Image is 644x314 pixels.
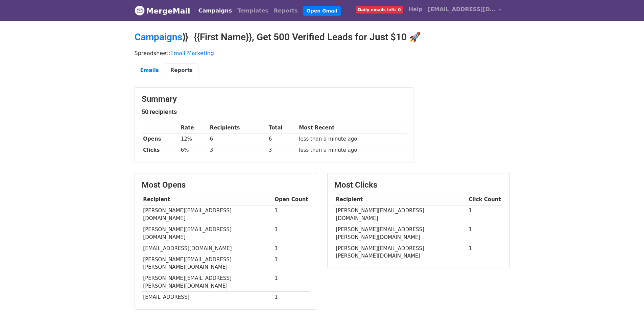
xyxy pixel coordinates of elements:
[467,194,503,205] th: Click Count
[142,243,273,254] td: [EMAIL_ADDRESS][DOMAIN_NAME]
[267,122,297,134] th: Total
[353,3,406,16] a: Daily emails left: 0
[208,145,267,156] td: 3
[406,3,425,16] a: Help
[297,145,406,156] td: less than a minute ago
[135,31,182,43] a: Campaigns
[303,6,341,16] a: Open Gmail
[271,4,301,18] a: Reports
[334,243,467,261] td: [PERSON_NAME][EMAIL_ADDRESS][PERSON_NAME][DOMAIN_NAME]
[165,64,198,77] a: Reports
[267,145,297,156] td: 3
[142,205,273,224] td: [PERSON_NAME][EMAIL_ADDRESS][DOMAIN_NAME]
[179,122,208,134] th: Rate
[142,94,406,104] h3: Summary
[142,292,273,303] td: [EMAIL_ADDRESS]
[135,5,145,16] img: MergeMail logo
[273,243,310,254] td: 1
[142,134,179,145] th: Opens
[142,108,406,116] h5: 50 recipients
[467,224,503,243] td: 1
[467,205,503,224] td: 1
[142,273,273,292] td: [PERSON_NAME][EMAIL_ADDRESS][PERSON_NAME][DOMAIN_NAME]
[467,243,503,261] td: 1
[142,254,273,273] td: [PERSON_NAME][EMAIL_ADDRESS][PERSON_NAME][DOMAIN_NAME]
[135,50,510,57] p: Spreadsheet:
[428,5,496,14] span: [EMAIL_ADDRESS][DOMAIN_NAME]
[297,134,406,145] td: less than a minute ago
[196,4,235,18] a: Campaigns
[235,4,271,18] a: Templates
[135,4,190,18] a: MergeMail
[334,180,503,190] h3: Most Clicks
[273,224,310,243] td: 1
[170,50,214,56] a: Email Marketing
[142,180,310,190] h3: Most Opens
[208,134,267,145] td: 6
[425,3,504,19] a: [EMAIL_ADDRESS][DOMAIN_NAME]
[273,292,310,303] td: 1
[334,205,467,224] td: [PERSON_NAME][EMAIL_ADDRESS][DOMAIN_NAME]
[135,31,510,43] h2: ⟫ {{First Name}}, Get 500 Verified Leads for Just $10 🚀
[208,122,267,134] th: Recipients
[297,122,406,134] th: Most Recent
[356,6,403,14] span: Daily emails left: 0
[273,254,310,273] td: 1
[135,64,165,77] a: Emails
[142,194,273,205] th: Recipient
[179,145,208,156] td: 6%
[142,224,273,243] td: [PERSON_NAME][EMAIL_ADDRESS][DOMAIN_NAME]
[334,224,467,243] td: [PERSON_NAME][EMAIL_ADDRESS][PERSON_NAME][DOMAIN_NAME]
[273,273,310,292] td: 1
[267,134,297,145] td: 6
[273,194,310,205] th: Open Count
[142,145,179,156] th: Clicks
[334,194,467,205] th: Recipient
[273,205,310,224] td: 1
[179,134,208,145] td: 12%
